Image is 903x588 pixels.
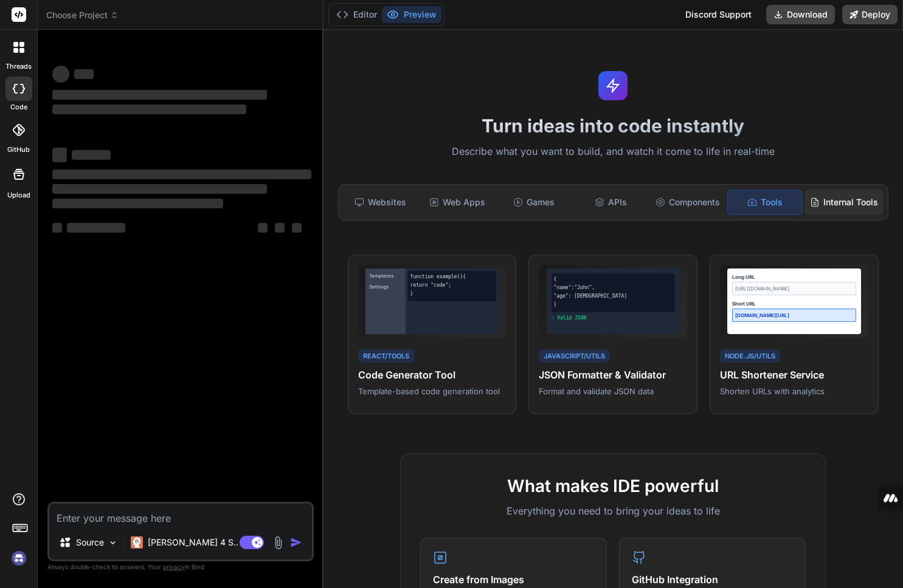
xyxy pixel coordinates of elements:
p: Describe what you want to build, and watch it come to life in real-time [331,144,896,160]
div: JavaScript/Utils [539,349,610,363]
span: ‌ [52,66,69,83]
span: Choose Project [46,9,119,21]
p: [PERSON_NAME] 4 S.. [148,536,238,549]
span: ‌ [292,223,302,233]
p: Template-based code generation tool [358,386,507,397]
h4: JSON Formatter & Validator [539,367,687,382]
span: ‌ [72,150,111,160]
div: Templates [368,271,403,281]
span: ‌ [52,223,62,233]
div: [URL][DOMAIN_NAME] [732,282,856,295]
p: Source [76,536,104,549]
label: threads [5,61,32,72]
div: Games [497,190,571,215]
div: ✓ Valid JSON [552,315,675,322]
div: } [410,290,494,298]
h4: URL Shortener Service [720,367,868,382]
div: Tools [727,190,803,215]
span: ‌ [52,184,267,194]
img: icon [290,536,302,549]
h4: Code Generator Tool [358,367,507,382]
div: "age": [DEMOGRAPHIC_DATA] [554,293,673,300]
span: privacy [163,563,185,570]
label: code [10,102,27,112]
span: ‌ [74,69,94,79]
div: Discord Support [678,5,759,24]
span: ‌ [258,223,268,233]
span: ‌ [52,90,267,100]
span: ‌ [52,104,246,114]
div: React/Tools [358,349,414,363]
img: Claude 4 Sonnet [131,536,143,549]
div: Components [651,190,725,215]
span: ‌ [52,169,311,179]
div: Web Apps [420,190,494,215]
div: return "code"; [410,282,494,289]
img: Pick Models [108,538,118,548]
h1: Turn ideas into code instantly [331,115,896,137]
h4: Create from Images [433,572,594,587]
div: Long URL [732,273,856,281]
img: attachment [271,536,285,550]
h4: GitHub Integration [632,572,793,587]
button: Download [766,5,835,24]
div: } [554,301,673,309]
label: GitHub [7,145,30,155]
span: ‌ [275,223,285,233]
div: Internal Tools [805,190,883,215]
div: Node.js/Utils [720,349,780,363]
p: Everything you need to bring your ideas to life [420,504,806,518]
div: "name":"John", [554,284,673,292]
button: Editor [331,6,382,23]
p: Always double-check its answers. Your in Bind [47,561,314,573]
div: function example() { [410,273,494,281]
h2: What makes IDE powerful [420,473,806,499]
button: Deploy [842,5,898,24]
div: APIs [573,190,648,215]
label: Upload [7,190,30,200]
span: ‌ [67,223,125,233]
div: Short URL [732,300,856,307]
img: signin [9,548,29,569]
span: ‌ [52,199,223,208]
div: { [554,276,673,283]
div: Websites [344,190,418,215]
div: Settings [368,282,403,292]
button: Preview [382,6,441,23]
p: Shorten URLs with analytics [720,386,868,397]
p: Format and validate JSON data [539,386,687,397]
span: ‌ [52,148,67,162]
div: [DOMAIN_NAME][URL] [732,309,856,322]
